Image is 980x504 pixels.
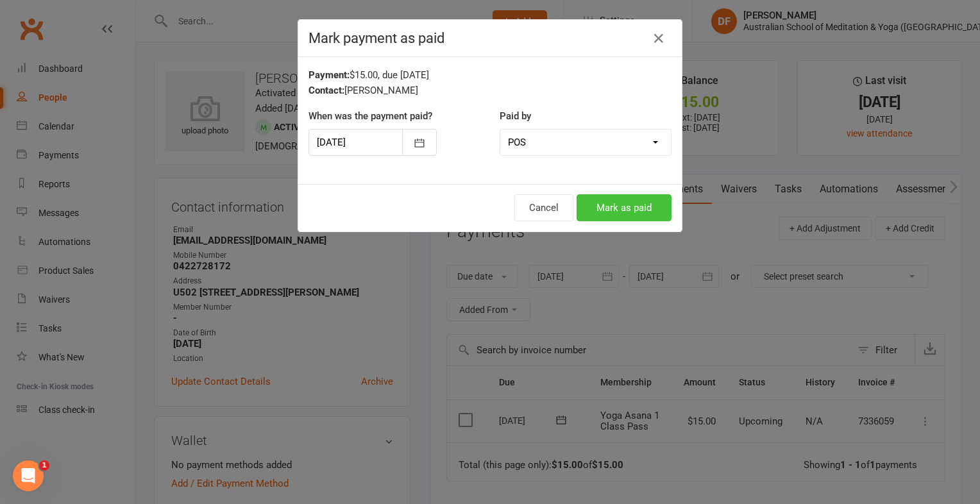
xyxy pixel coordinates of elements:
button: Cancel [514,194,573,221]
span: 1 [39,460,49,471]
h4: Mark payment as paid [308,30,672,46]
button: Close [648,28,669,49]
strong: Payment: [308,69,350,81]
iframe: Intercom live chat [13,460,44,491]
div: [PERSON_NAME] [308,83,672,98]
label: When was the payment paid? [308,108,432,124]
div: $15.00, due [DATE] [308,67,672,83]
button: Mark as paid [577,194,672,221]
label: Paid by [500,108,531,124]
strong: Contact: [308,85,344,96]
